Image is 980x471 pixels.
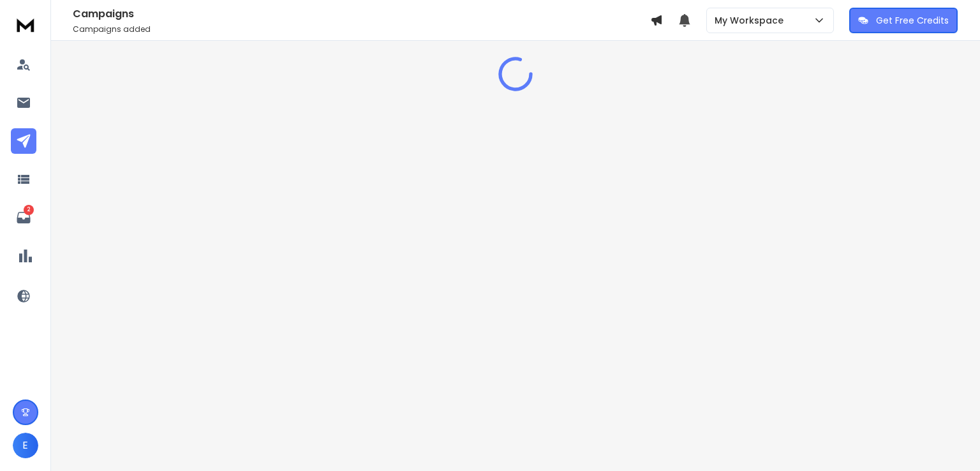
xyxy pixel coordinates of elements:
[715,14,789,27] p: My Workspace
[73,24,650,34] p: Campaigns added
[13,433,38,458] button: E
[11,205,36,230] a: 2
[849,8,958,33] button: Get Free Credits
[24,205,34,215] p: 2
[73,6,650,22] h1: Campaigns
[13,13,38,36] img: logo
[876,14,949,27] p: Get Free Credits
